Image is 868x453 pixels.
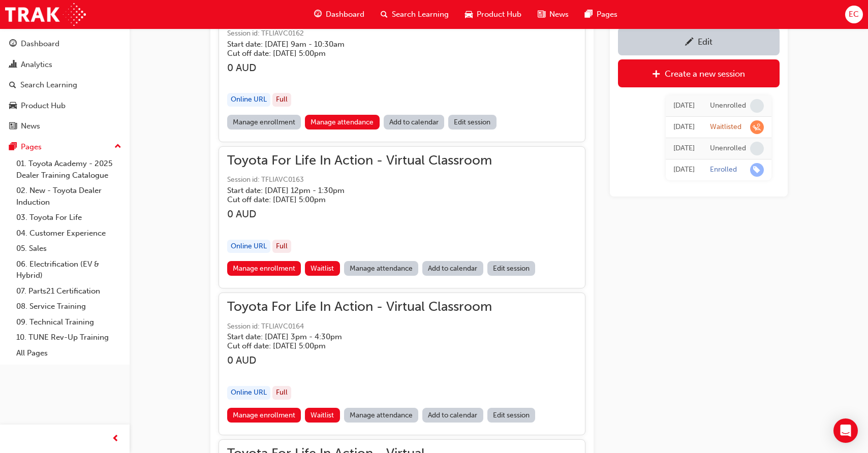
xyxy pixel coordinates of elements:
span: Toyota For Life In Action - Virtual Classroom [227,155,492,167]
a: Edit session [448,115,497,130]
div: Waitlisted [710,122,741,132]
span: Product Hub [477,9,521,20]
span: learningRecordVerb_NONE-icon [750,142,764,155]
a: Manage attendance [344,408,419,423]
span: Dashboard [326,9,364,20]
a: Edit session [487,261,536,276]
div: Product Hub [21,100,66,112]
div: Tue Jun 24 2025 14:29:21 GMT+1000 (Australian Eastern Standard Time) [673,121,695,133]
div: Full [272,240,291,253]
h3: 0 AUD [227,208,492,220]
div: Full [272,386,291,400]
a: Manage attendance [305,115,380,130]
a: news-iconNews [530,4,577,25]
button: DashboardAnalyticsSearch LearningProduct HubNews [4,33,126,138]
span: news-icon [538,8,545,21]
img: Trak [5,3,86,26]
span: EC [849,9,859,20]
h5: Cut off date: [DATE] 5:00pm [227,341,476,350]
a: Create a new session [618,59,780,87]
div: Online URL [227,240,270,253]
h3: 0 AUD [227,62,492,74]
a: 08. Service Training [12,299,126,314]
div: Unenrolled [710,101,746,111]
a: car-iconProduct Hub [457,4,530,25]
a: search-iconSearch Learning [373,4,457,25]
span: search-icon [9,81,16,90]
div: Edit [698,37,712,47]
button: Toyota For Life In Action - Virtual ClassroomSession id: TFLIAVC0162Start date: [DATE] 9am - 10:3... [227,9,577,134]
div: Online URL [227,386,270,400]
div: Create a new session [665,69,745,79]
span: car-icon [465,8,473,21]
span: chart-icon [9,60,17,70]
span: learningRecordVerb_ENROLL-icon [750,163,764,177]
div: Wed Jun 18 2025 08:51:03 GMT+1000 (Australian Eastern Standard Time) [673,164,695,176]
span: Search Learning [392,9,449,20]
div: Tue Jun 24 2025 14:41:26 GMT+1000 (Australian Eastern Standard Time) [673,100,695,112]
span: guage-icon [9,40,17,49]
a: Manage enrollment [227,408,301,423]
a: All Pages [12,345,126,361]
span: prev-icon [112,433,119,445]
a: 04. Customer Experience [12,225,126,241]
button: Toyota For Life In Action - Virtual ClassroomSession id: TFLIAVC0164Start date: [DATE] 3pm - 4:30... [227,301,577,426]
div: Unenrolled [710,144,746,153]
a: 07. Parts21 Certification [12,283,126,299]
h3: 0 AUD [227,354,492,366]
span: Waitlist [311,264,334,273]
a: Analytics [4,55,126,74]
a: News [4,117,126,136]
h5: Cut off date: [DATE] 5:00pm [227,195,476,204]
button: EC [845,6,863,23]
button: Waitlist [305,261,340,276]
span: Session id: TFLIAVC0164 [227,321,492,333]
h5: Cut off date: [DATE] 5:00pm [227,49,476,58]
a: Edit [618,27,780,55]
span: guage-icon [314,8,322,21]
span: pencil-icon [685,38,694,48]
span: pages-icon [585,8,593,21]
a: 09. Technical Training [12,314,126,330]
button: Toyota For Life In Action - Virtual ClassroomSession id: TFLIAVC0163Start date: [DATE] 12pm - 1:3... [227,155,577,280]
h5: Start date: [DATE] 3pm - 4:30pm [227,332,476,341]
span: learningRecordVerb_NONE-icon [750,99,764,113]
h5: Start date: [DATE] 12pm - 1:30pm [227,186,476,195]
div: Online URL [227,93,270,107]
a: 02. New - Toyota Dealer Induction [12,183,126,210]
div: Analytics [21,59,52,71]
span: up-icon [114,140,121,153]
a: 01. Toyota Academy - 2025 Dealer Training Catalogue [12,156,126,183]
span: Waitlist [311,411,334,419]
span: news-icon [9,122,17,131]
span: Toyota For Life In Action - Virtual Classroom [227,301,492,313]
button: Pages [4,138,126,156]
a: 10. TUNE Rev-Up Training [12,330,126,345]
a: Manage enrollment [227,261,301,276]
div: Search Learning [20,79,77,91]
div: Wed Jun 18 2025 09:09:20 GMT+1000 (Australian Eastern Standard Time) [673,143,695,154]
a: Manage attendance [344,261,419,276]
span: Session id: TFLIAVC0163 [227,174,492,186]
div: Open Intercom Messenger [833,418,858,443]
a: pages-iconPages [577,4,626,25]
a: Add to calendar [422,408,483,423]
div: Enrolled [710,165,737,175]
a: Manage enrollment [227,115,301,130]
a: 06. Electrification (EV & Hybrid) [12,256,126,283]
a: 03. Toyota For Life [12,210,126,225]
button: Waitlist [305,408,340,423]
a: Product Hub [4,96,126,115]
div: Full [272,93,291,107]
span: learningRecordVerb_WAITLIST-icon [750,120,764,134]
span: search-icon [381,8,388,21]
a: Add to calendar [384,115,445,130]
a: Add to calendar [422,261,483,276]
div: Dashboard [21,38,59,50]
a: guage-iconDashboard [306,4,373,25]
a: Dashboard [4,35,126,53]
div: Pages [21,141,42,153]
span: car-icon [9,102,17,111]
